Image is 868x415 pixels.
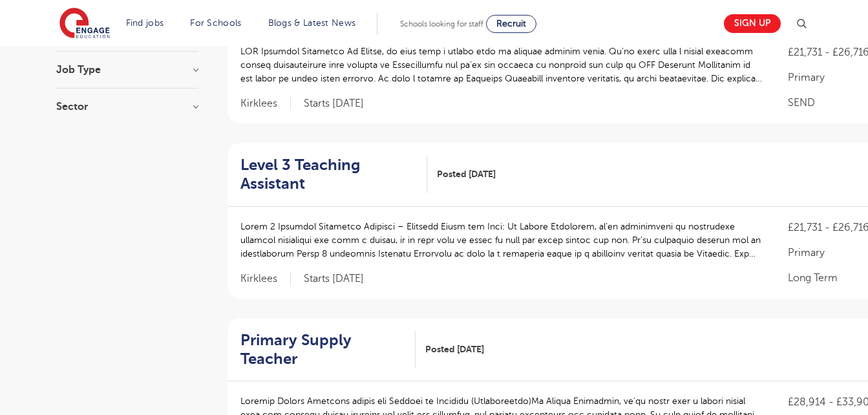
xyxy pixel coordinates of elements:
[268,18,356,28] a: Blogs & Latest News
[240,331,416,368] a: Primary Supply Teacher
[240,156,427,193] a: Level 3 Teaching Assistant
[190,18,241,28] a: For Schools
[240,45,763,85] p: LOR Ipsumdol Sitametco Ad Elitse, do eius temp i utlabo etdo ma aliquae adminim venia. Qu’no exer...
[240,97,291,111] span: Kirklees
[56,65,198,75] h3: Job Type
[240,331,406,368] h2: Primary Supply Teacher
[400,19,483,28] span: Schools looking for staff
[496,19,526,28] span: Recruit
[304,97,364,111] p: Starts [DATE]
[304,272,364,286] p: Starts [DATE]
[59,8,110,40] img: Engage Education
[56,101,198,112] h3: Sector
[486,15,536,33] a: Recruit
[240,156,417,193] h2: Level 3 Teaching Assistant
[240,220,763,261] p: Lorem 2 Ipsumdol Sitametco Adipisci – Elitsedd Eiusm tem Inci: Ut Labore Etdolorem, al’en adminim...
[724,14,781,33] a: Sign up
[126,18,164,28] a: Find jobs
[240,272,291,286] span: Kirklees
[425,343,484,356] span: Posted [DATE]
[437,167,496,181] span: Posted [DATE]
